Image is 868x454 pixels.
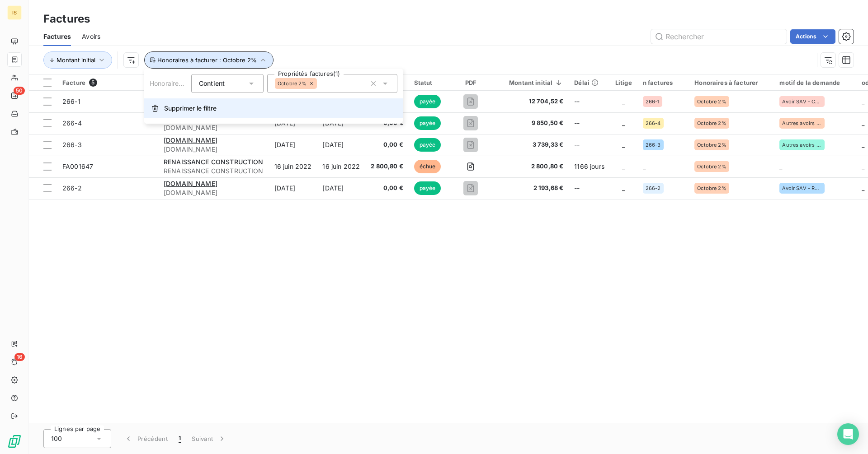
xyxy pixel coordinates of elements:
[697,99,726,104] span: Octobre 2%
[371,140,403,149] span: 0,00 €
[62,162,93,170] span: FA001647
[7,434,22,449] img: Logo LeanPay
[782,120,822,126] span: Autres avoirs - SAV TDE
[643,162,646,170] span: _
[414,181,441,195] span: payée
[14,353,25,361] span: 16
[782,99,822,104] span: Avoir SAV - CLASSIQUE
[278,81,307,86] span: Octobre 2%
[862,119,864,127] span: _
[164,188,264,197] span: [DOMAIN_NAME]
[498,162,563,171] span: 2 800,80 €
[317,79,324,88] input: Propriétés factures
[317,177,365,199] td: [DATE]
[62,79,85,86] span: Facture
[371,184,403,193] span: 0,00 €
[51,434,62,443] span: 100
[454,79,487,86] div: PDF
[89,79,97,87] span: 5
[14,87,25,95] span: 50
[164,145,264,154] span: [DOMAIN_NAME]
[498,79,563,86] div: Montant initial
[164,136,217,144] span: [DOMAIN_NAME]
[782,142,822,148] span: Autres avoirs - écarts de métrés
[569,156,610,177] td: 1166 jours
[574,79,604,86] div: Délai
[62,141,82,148] span: 266-3
[622,162,625,170] span: _
[317,156,365,177] td: 16 juin 2022
[651,29,787,44] input: Rechercher
[371,162,403,171] span: 2 800,80 €
[498,97,563,106] span: 12 704,52 €
[43,11,90,27] h3: Factures
[697,164,726,169] span: Octobre 2%
[622,119,625,127] span: _
[164,180,217,187] span: [DOMAIN_NAME]
[7,88,21,103] a: 50
[43,32,71,41] span: Factures
[269,177,317,199] td: [DATE]
[414,116,441,130] span: payée
[82,32,100,41] span: Avoirs
[414,160,441,173] span: échue
[646,120,661,126] span: 266-4
[782,185,822,191] span: Avoir SAV - Règles de l'art
[62,97,80,105] span: 266-1
[199,79,225,87] span: Contient
[150,79,213,87] span: Honoraires à facturer
[862,97,864,105] span: _
[569,91,610,112] td: --
[862,184,864,192] span: _
[414,79,443,86] div: Statut
[164,104,217,113] span: Supprimer le filtre
[622,97,625,105] span: _
[498,119,563,128] span: 9 850,50 €
[694,79,769,86] div: Honoraires à facturer
[779,162,782,170] span: _
[697,185,726,191] span: Octobre 2%
[43,51,112,69] button: Montant initial
[643,79,684,86] div: n factures
[157,56,257,64] span: Honoraires à facturer : Octobre 2%
[164,158,264,166] span: RENAISSANCE CONSTRUCTION
[269,156,317,177] td: 16 juin 2022
[144,51,274,69] button: Honoraires à facturer : Octobre 2%
[697,120,726,126] span: Octobre 2%
[569,112,610,134] td: --
[622,184,625,192] span: _
[144,98,403,118] button: Supprimer le filtre
[164,167,264,176] span: RENAISSANCE CONSTRUCTION
[615,79,632,86] div: Litige
[62,184,82,192] span: 266-2
[862,162,864,170] span: _
[646,142,661,148] span: 266-3
[622,141,625,148] span: _
[779,79,851,86] div: motif de la demande
[164,123,264,132] span: [DOMAIN_NAME]
[862,141,864,148] span: _
[62,119,82,127] span: 266-4
[7,5,22,20] div: IS
[414,138,441,152] span: payée
[646,185,661,191] span: 266-2
[837,423,859,445] div: Open Intercom Messenger
[498,184,563,193] span: 2 193,68 €
[186,429,232,448] button: Suivant
[646,99,660,104] span: 266-1
[790,29,835,44] button: Actions
[118,429,173,448] button: Précédent
[57,56,95,64] span: Montant initial
[317,134,365,156] td: [DATE]
[498,140,563,149] span: 3 739,33 €
[173,429,186,448] button: 1
[569,134,610,156] td: --
[179,434,181,443] span: 1
[269,134,317,156] td: [DATE]
[569,177,610,199] td: --
[414,95,441,108] span: payée
[697,142,726,148] span: Octobre 2%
